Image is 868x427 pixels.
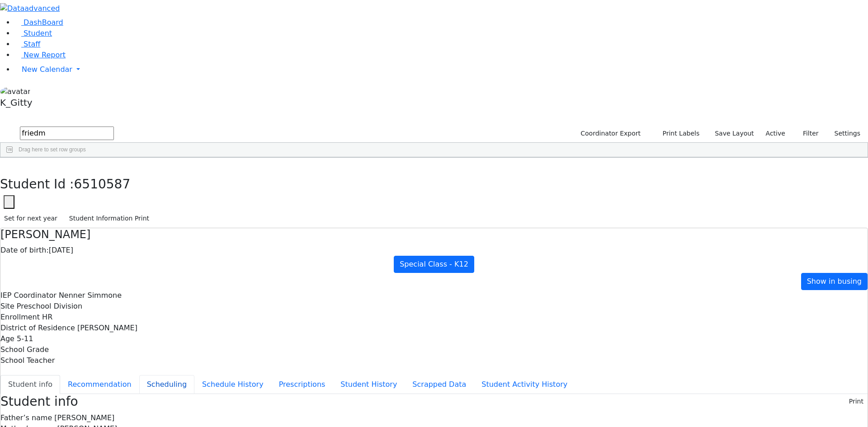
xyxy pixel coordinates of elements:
span: Staff [24,40,40,48]
h4: [PERSON_NAME] [0,228,868,241]
h3: Student info [0,394,78,409]
button: Settings [823,127,864,141]
span: [PERSON_NAME] [54,413,114,422]
label: Site [0,301,14,312]
a: Show in busing [801,273,868,290]
a: Staff [14,40,40,48]
span: DashBoard [24,18,63,27]
button: Print Labels [652,127,703,141]
label: District of Residence [0,323,75,333]
a: New Report [14,51,66,59]
label: Enrollment [0,312,40,323]
button: Student Activity History [474,375,575,394]
button: Student info [0,375,60,394]
label: School Grade [0,344,49,355]
button: Scrapped Data [405,375,474,394]
span: [PERSON_NAME] [77,324,137,332]
span: 6510587 [74,177,131,192]
a: New Calendar [14,61,868,79]
a: Student [14,29,52,38]
label: Father’s name [0,413,52,423]
button: Filter [791,127,823,141]
button: Student History [333,375,405,394]
button: Print [845,394,868,408]
label: Date of birth: [0,245,49,256]
label: Active [762,127,789,141]
span: Nenner Simmone [59,291,122,300]
label: IEP Coordinator [0,290,57,301]
button: Student Information Print [65,211,153,225]
span: HR [42,313,52,321]
span: Preschool Division [17,302,82,310]
span: 5-11 [17,334,33,343]
span: Show in busing [807,277,862,286]
label: Age [0,333,14,344]
button: Recommendation [60,375,139,394]
button: Coordinator Export [575,127,645,141]
span: Student [24,29,52,38]
button: Schedule History [194,375,271,394]
input: Search [20,127,114,140]
span: New Calendar [22,65,72,74]
a: DashBoard [14,18,63,27]
a: Special Class - K12 [394,256,474,273]
span: New Report [24,51,66,59]
button: Save Layout [711,127,758,141]
label: School Teacher [0,355,55,366]
div: [DATE] [0,245,868,256]
button: Prescriptions [271,375,333,394]
span: Drag here to set row groups [19,146,86,153]
button: Scheduling [139,375,194,394]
